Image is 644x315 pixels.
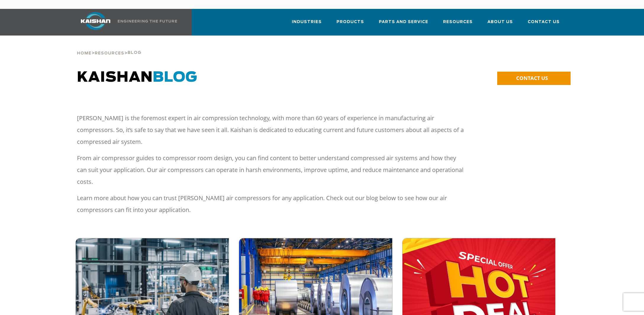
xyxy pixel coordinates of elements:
[379,14,428,34] a: Parts and Service
[77,152,464,188] p: From air compressor guides to compressor room design, you can find content to better understand c...
[443,19,473,25] span: Resources
[77,112,464,148] p: [PERSON_NAME] is the foremost expert in air compression technology, with more than 60 years of ex...
[528,14,560,34] a: Contact Us
[528,19,560,25] span: Contact Us
[292,14,322,34] a: Industries
[487,14,513,34] a: About Us
[128,51,141,55] span: Blog
[379,19,428,25] span: Parts and Service
[73,9,178,36] a: Kaishan USA
[118,20,177,22] img: Engineering the future
[95,52,124,55] span: Resources
[153,70,197,85] span: BLOG
[73,12,118,30] img: kaishan logo
[443,14,473,34] a: Resources
[337,14,364,34] a: Products
[487,19,513,25] span: About Us
[77,192,464,216] p: Learn more about how you can trust [PERSON_NAME] air compressors for any application. Check out o...
[77,50,91,56] a: Home
[95,50,124,56] a: Resources
[77,36,141,58] div: > >
[77,69,443,86] h1: Kaishan
[337,19,364,25] span: Products
[516,75,548,81] span: CONTACT US
[497,72,571,85] a: CONTACT US
[77,52,91,55] span: Home
[292,19,322,25] span: Industries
